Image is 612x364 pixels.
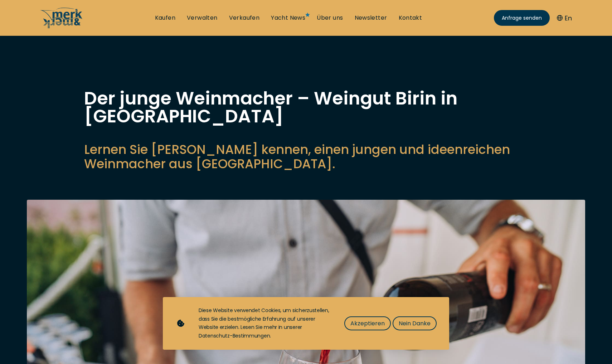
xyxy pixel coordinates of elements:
a: Kontakt [399,14,422,22]
button: Akzeptieren [344,316,391,330]
button: En [557,13,572,23]
a: Yacht News [271,14,305,22]
a: Verkaufen [229,14,260,22]
a: Kaufen [155,14,175,22]
a: Datenschutz-Bestimmungen [199,332,270,339]
a: Über uns [317,14,343,22]
button: Nein Danke [393,316,437,330]
a: Newsletter [355,14,387,22]
div: Diese Website verwendet Cookies, um sicherzustellen, dass Sie die bestmögliche Erfahrung auf unse... [199,306,330,340]
span: Akzeptieren [350,319,385,328]
a: Verwalten [187,14,218,22]
span: Anfrage senden [502,14,542,22]
p: Lernen Sie [PERSON_NAME] kennen, einen jungen und ideenreichen Weinmacher aus [GEOGRAPHIC_DATA]. [84,142,528,171]
span: Nein Danke [399,319,431,328]
a: Anfrage senden [494,10,550,26]
h1: Der junge Weinmacher – Weingut Birin in [GEOGRAPHIC_DATA] [84,89,528,125]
